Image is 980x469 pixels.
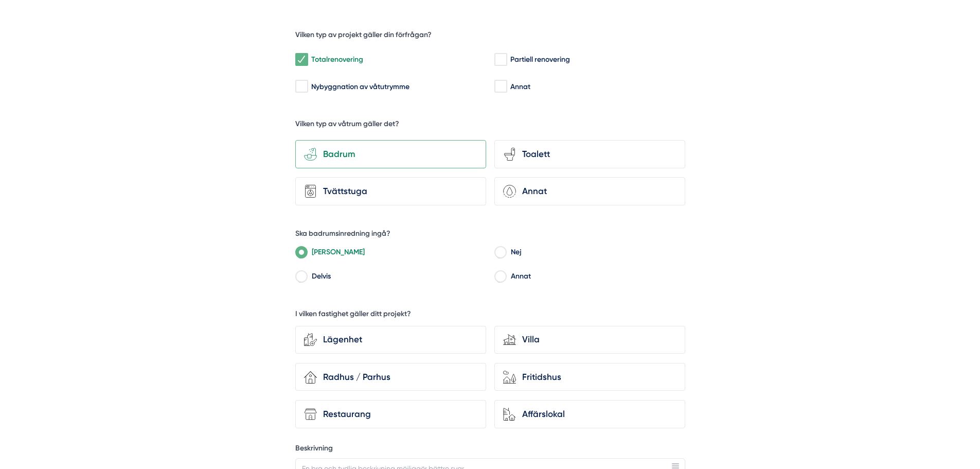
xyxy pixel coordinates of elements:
input: Totalrenovering [295,55,307,65]
label: [PERSON_NAME] [307,246,486,261]
label: Nej [506,246,685,261]
input: Ja [295,249,307,258]
input: Delvis [295,273,307,283]
input: Nej [494,249,506,258]
input: Annat [494,273,506,283]
h5: Vilken typ av våtrum gäller det? [295,119,399,132]
h5: Ska badrumsinredning ingå? [295,229,390,241]
label: Beskrivning [295,443,685,456]
label: Delvis [307,270,486,285]
label: Annat [506,270,685,285]
input: Nybyggnation av våtutrymme [295,81,307,92]
input: Annat [494,81,506,92]
input: Partiell renovering [494,55,506,65]
h5: I vilken fastighet gäller ditt projekt? [295,309,411,322]
h5: Vilken typ av projekt gäller din förfrågan? [295,30,432,43]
